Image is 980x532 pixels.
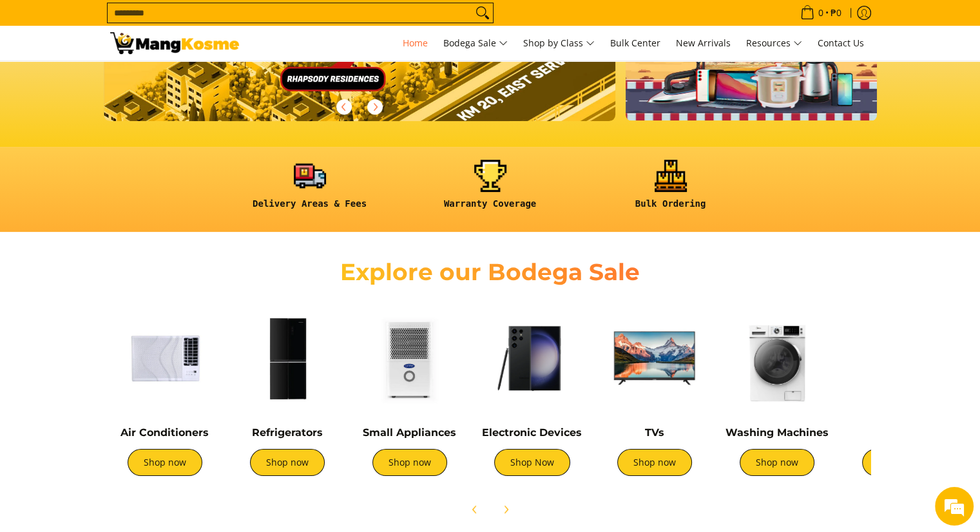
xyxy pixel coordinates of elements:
[252,26,870,61] nav: Main Menu
[746,35,802,52] span: Resources
[252,426,323,439] a: Refrigerators
[725,426,829,439] a: Washing Machines
[128,449,202,476] a: Shop now
[492,495,520,524] button: Next
[645,426,664,439] a: TVs
[477,303,587,413] img: Electronic Devices
[600,303,709,413] img: TVs
[110,32,239,54] img: Mang Kosme: Your Home Appliances Warehouse Sale Partner!
[845,303,954,413] img: Cookers
[110,303,220,413] img: Air Conditioners
[829,8,843,17] span: ₱0
[862,449,937,476] a: Shop now
[740,26,809,61] a: Resources
[482,426,582,439] a: Electronic Devices
[75,162,178,292] span: We're online!
[407,160,574,220] a: <h6><strong>Warranty Coverage</strong></h6>
[587,160,754,220] a: <h6><strong>Bulk Ordering</strong></h6>
[811,26,870,61] a: Contact Us
[443,35,508,52] span: Bodega Sale
[722,303,832,413] img: Washing Machines
[796,6,845,20] span: •
[330,93,358,121] button: Previous
[461,495,489,524] button: Previous
[818,37,864,49] span: Contact Us
[372,449,447,476] a: Shop now
[523,35,595,52] span: Shop by Class
[472,3,493,23] button: Search
[303,258,677,287] h2: Explore our Bodega Sale
[403,37,428,49] span: Home
[67,72,216,89] div: Chat with us now
[610,37,660,49] span: Bulk Center
[816,8,825,17] span: 0
[211,6,242,37] div: Minimize live chat window
[363,426,456,439] a: Small Appliances
[120,426,209,439] a: Air Conditioners
[617,449,692,476] a: Shop now
[669,26,737,61] a: New Arrivals
[250,449,325,476] a: Shop now
[740,449,814,476] a: Shop now
[233,303,342,413] img: Refrigerators
[226,160,394,220] a: <h6><strong>Delivery Areas & Fees</strong></h6>
[517,26,601,61] a: Shop by Class
[396,26,434,61] a: Home
[437,26,514,61] a: Bodega Sale
[361,93,389,121] button: Next
[604,26,667,61] a: Bulk Center
[494,449,570,476] a: Shop Now
[355,303,465,413] img: Small Appliances
[6,352,245,397] textarea: Type your message and hit 'Enter'
[676,37,731,49] span: New Arrivals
